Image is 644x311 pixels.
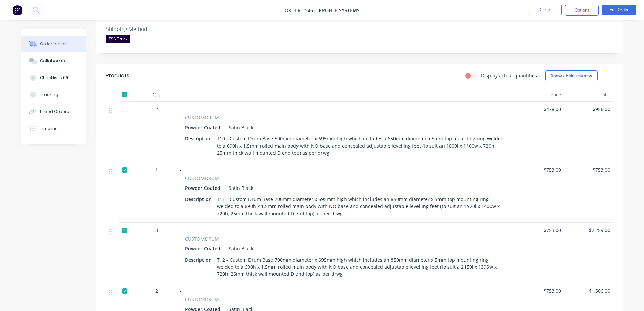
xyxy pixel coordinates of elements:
[155,227,158,234] span: 3
[518,166,561,173] span: $753.00
[21,36,86,52] button: Order details
[185,194,214,204] div: Description
[155,106,158,113] span: 2
[106,25,190,33] label: Shipping Method
[518,106,561,113] span: $478.00
[545,70,598,81] button: Show / Hide columns
[185,235,219,242] span: CUSTOMDRUM
[564,88,613,102] div: Total
[180,288,181,294] span: -
[40,109,69,115] div: Linked Orders
[21,52,86,69] button: Collaborate
[155,166,158,173] span: 1
[567,166,610,173] span: $753.00
[185,175,219,182] span: CUSTOMDRUM
[185,296,219,303] span: CUSTOMDRUM
[518,287,561,294] span: $753.00
[40,41,69,47] div: Order details
[12,5,22,15] img: Factory
[106,72,129,80] div: Products
[21,103,86,120] button: Linked Orders
[214,194,507,218] div: T11 - Custom Drum Base 700mm diameter x 695mm high which includes an 850mm diameter x 5mm top mou...
[226,244,253,253] div: Satin Black
[21,120,86,137] button: Timeline
[214,134,507,158] div: T10 - Custom Drum Base 500mm diameter x 695mm high which includes a 650mm diameter x 5mm top moun...
[185,134,214,143] div: Description
[481,72,537,79] label: Display actual quantities
[518,227,561,234] span: $753.00
[40,126,58,132] div: Timeline
[21,86,86,103] button: Tracking
[567,287,610,294] span: $1,506.00
[319,7,360,14] span: Profile Systems
[180,166,181,173] span: -
[180,106,181,112] span: -
[180,227,181,234] span: -
[185,244,223,253] div: Powder Coated
[567,106,610,113] span: $956.00
[602,5,636,15] button: Edit Order
[185,114,219,121] span: CUSTOMDRUM
[565,5,599,16] button: Options
[40,75,70,81] div: Checklists 0/0
[567,227,610,234] span: $2,259.00
[226,183,253,193] div: Satin Black
[40,92,58,98] div: Tracking
[185,123,223,132] div: Powder Coated
[185,183,223,193] div: Powder Coated
[21,69,86,86] button: Checklists 0/0
[155,287,158,294] span: 2
[40,58,67,64] div: Collaborate
[515,88,564,102] div: Price
[528,5,562,15] button: Close
[136,88,177,102] div: Qty
[214,255,507,279] div: T12 - Custom Drum Base 700mm diameter x 695mm high which includes an 850mm diameter x 5mm top mou...
[106,35,130,43] div: TSA Truck
[285,7,319,14] span: Order #5463 -
[226,123,253,132] div: Satin Black
[185,255,214,265] div: Description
